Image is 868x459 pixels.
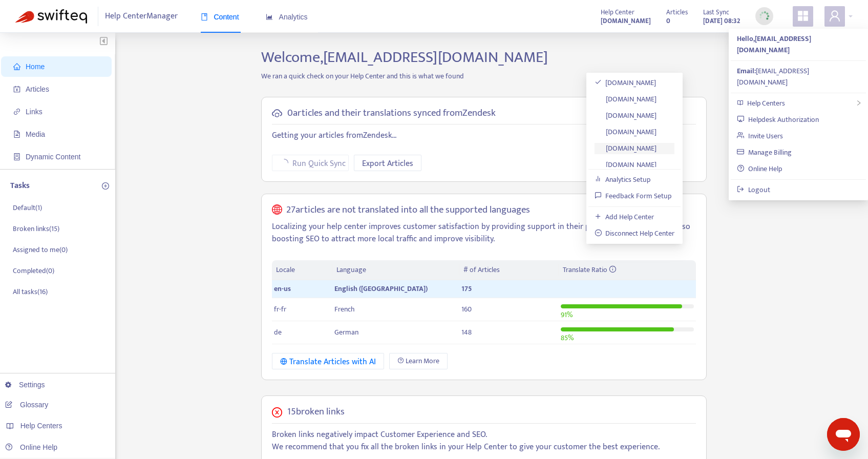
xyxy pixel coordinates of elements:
span: 160 [461,303,472,315]
span: French [334,303,355,315]
span: Help Center [601,7,634,18]
a: Logout [737,184,770,196]
strong: Hello, [EMAIL_ADDRESS][DOMAIN_NAME] [737,33,811,56]
h5: 15 broken links [287,406,345,418]
a: Online Help [5,443,57,451]
a: [DOMAIN_NAME] [601,15,651,27]
span: Last Sync [703,7,729,18]
span: English ([GEOGRAPHIC_DATA]) [334,283,428,295]
span: Articles [666,7,688,18]
p: Tasks [10,180,30,192]
span: plus-circle [102,182,109,190]
a: [DOMAIN_NAME] [595,77,657,89]
span: Welcome, [EMAIL_ADDRESS][DOMAIN_NAME] [261,45,548,70]
span: Dynamic Content [26,153,80,161]
span: 91 % [561,309,573,321]
span: Content [201,13,239,21]
span: close-circle [272,407,282,418]
span: de [274,326,282,338]
span: appstore [797,10,809,22]
div: Translate Articles with AI [280,356,376,368]
span: file-image [13,131,20,138]
span: container [13,153,20,160]
span: Export Articles [362,157,413,170]
img: sync_loading.0b5143dde30e3a21642e.gif [758,10,771,23]
a: Glossary [5,401,48,409]
span: Help Centers [747,97,785,109]
span: cloud-sync [272,108,282,118]
a: Analytics Setup [595,174,651,185]
span: Learn More [406,356,439,367]
span: loading [280,158,289,168]
span: 85 % [561,332,574,344]
a: [DOMAIN_NAME] [595,110,657,121]
span: book [201,13,208,20]
button: Run Quick Sync [272,155,349,171]
a: Feedback Form Setup [595,190,672,202]
a: Settings [5,381,45,389]
p: Broken links negatively impact Customer Experience and SEO. We recommend that you fix all the bro... [272,429,696,453]
p: Completed ( 0 ) [13,265,54,276]
p: Broken links ( 15 ) [13,223,59,234]
a: [DOMAIN_NAME] [595,159,657,171]
iframe: Button to launch messaging window [827,418,860,451]
span: right [856,100,862,106]
span: German [334,326,358,338]
a: Learn More [389,353,448,369]
a: Manage Billing [737,147,792,158]
p: All tasks ( 16 ) [13,286,48,297]
span: Run Quick Sync [292,157,346,170]
a: [DOMAIN_NAME] [595,126,657,138]
strong: [DATE] 08:32 [703,15,740,27]
a: Disconnect Help Center [595,227,675,239]
th: Language [332,260,459,280]
a: [DOMAIN_NAME] [595,93,657,105]
span: area-chart [266,13,273,20]
span: 148 [461,326,472,338]
span: Links [26,108,43,116]
a: Add Help Center [595,211,654,223]
span: 175 [461,283,472,295]
th: # of Articles [459,260,558,280]
span: Help Center Manager [105,7,178,26]
a: [DOMAIN_NAME] [595,142,657,154]
strong: [DOMAIN_NAME] [601,15,651,27]
span: global [272,204,282,216]
strong: 0 [666,15,670,27]
th: Locale [272,260,332,280]
h5: 0 articles and their translations synced from Zendesk [287,108,496,119]
span: user [829,10,841,22]
button: Translate Articles with AI [272,353,384,369]
div: [EMAIL_ADDRESS][DOMAIN_NAME] [737,66,860,88]
p: Default ( 1 ) [13,202,42,213]
span: home [13,63,20,70]
strong: Email: [737,65,756,77]
span: fr-fr [274,303,286,315]
p: Localizing your help center improves customer satisfaction by providing support in their preferre... [272,221,696,245]
span: Analytics [266,13,308,21]
span: en-us [274,283,291,295]
p: Getting your articles from Zendesk ... [272,130,696,142]
span: account-book [13,86,20,93]
div: Translate Ratio [563,264,692,276]
p: Assigned to me ( 0 ) [13,244,68,255]
span: Home [26,62,45,71]
a: Online Help [737,163,782,175]
span: Media [26,130,45,138]
span: link [13,108,20,115]
h5: 27 articles are not translated into all the supported languages [286,204,530,216]
a: Invite Users [737,130,783,142]
span: Help Centers [20,422,62,430]
a: Helpdesk Authorization [737,114,819,126]
p: We ran a quick check on your Help Center and this is what we found [253,71,714,81]
img: Swifteq [15,9,87,24]
span: Articles [26,85,49,93]
button: Export Articles [354,155,421,171]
